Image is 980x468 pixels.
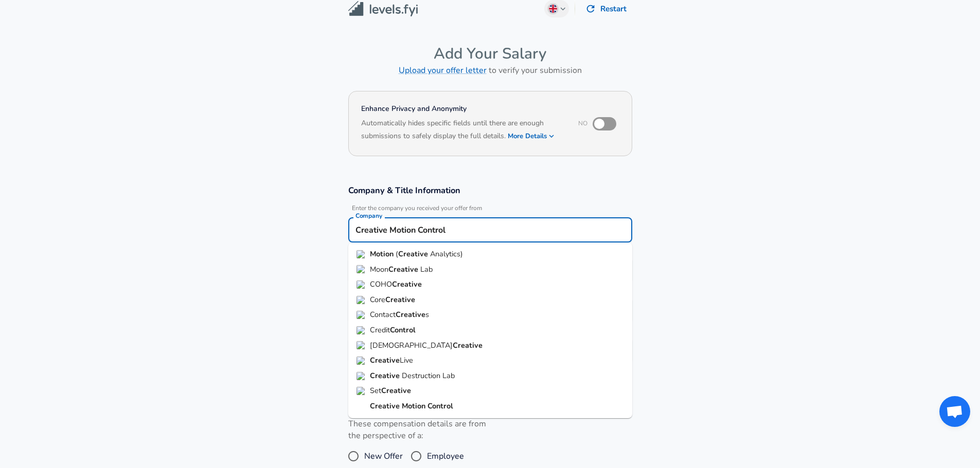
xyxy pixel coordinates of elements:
[578,119,587,127] span: No
[388,264,420,274] strong: Creative
[353,222,628,238] input: Google
[370,401,402,411] strong: Creative
[361,118,564,143] h6: Automatically hides specific fields until there are enough submissions to safely display the full...
[370,325,390,335] span: Credit
[361,104,564,114] h4: Enhance Privacy and Anonymity
[357,326,366,334] img: credit-control.com
[370,294,385,305] span: Core
[427,450,464,462] span: Employee
[370,340,453,350] span: [DEMOGRAPHIC_DATA]
[381,385,411,396] strong: Creative
[357,357,366,365] img: creativelive.com
[402,401,427,411] strong: Motion
[348,418,486,442] label: These compensation details are from the perspective of a:
[420,264,433,274] span: Lab
[348,44,632,63] h4: Add Your Salary
[549,5,557,13] img: English (UK)
[348,63,632,78] h6: to verify your submission
[348,204,632,212] span: Enter the company you received your offer from
[370,309,396,320] span: Contact
[357,372,366,380] img: creativedestructionlab.com
[357,341,366,349] img: taoti.com
[357,311,366,319] img: contact.xyz
[364,450,403,462] span: New Offer
[348,1,418,17] img: Levels.fyi
[370,249,396,259] strong: Motion
[357,296,366,304] img: corecreative.com
[425,309,429,320] span: s
[357,250,366,258] img: motionapp.com
[939,396,970,427] div: Open chat
[430,249,463,259] span: Analytics)
[370,370,402,381] strong: Creative
[357,265,366,273] img: mooncreativelab.com
[399,65,487,76] a: Upload your offer letter
[398,249,430,259] strong: Creative
[370,355,400,365] strong: Creative
[357,280,366,289] img: cohocreative.com
[396,309,425,320] strong: Creative
[357,387,366,395] img: setcreative.com
[453,340,483,350] strong: Creative
[370,264,388,274] span: Moon
[392,279,422,289] strong: Creative
[348,184,632,196] h3: Company & Title Information
[390,325,416,335] strong: Control
[370,385,381,396] span: Set
[355,213,382,219] label: Company
[427,401,453,411] strong: Control
[385,294,415,305] strong: Creative
[402,370,455,381] span: Destruction Lab
[370,279,392,289] span: COHO
[508,129,555,143] button: More Details
[400,355,413,365] span: Live
[396,249,398,259] span: (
